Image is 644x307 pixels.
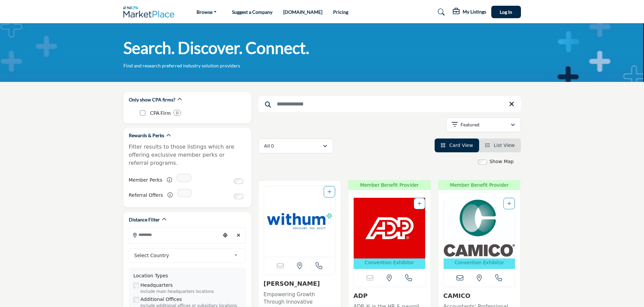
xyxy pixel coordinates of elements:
h5: My Listings [463,9,486,15]
a: Add To List [417,201,421,206]
a: Browse [192,7,221,17]
input: Switch to Member Perks [234,179,243,184]
li: Card View [435,139,479,152]
button: All 0 [258,139,333,153]
a: Add To List [507,201,511,206]
button: Log In [491,6,521,18]
li: List View [479,139,521,152]
a: Add To List [327,189,331,194]
p: All 0 [264,143,274,149]
a: Open Listing in new tab [354,198,425,269]
a: Open Listing in new tab [444,198,515,269]
h2: Distance Filter [129,216,160,223]
label: Additional Offices [141,296,182,303]
p: Convention Exhibitor [365,259,414,266]
h2: Rewards & Perks [129,132,164,139]
p: Featured [461,121,479,128]
p: Find and research preferred industry solution providers [123,62,240,69]
label: Referral Offers [129,189,163,201]
a: Search [431,7,449,18]
a: [PERSON_NAME] [264,280,320,287]
input: Search Location [129,228,220,241]
label: Member Perks [129,174,163,186]
h3: ADP [353,292,426,300]
button: Featured [446,117,521,132]
label: Show Map [490,158,514,165]
h3: CAMICO [443,292,516,300]
a: CAMICO [443,292,470,299]
input: Search Keyword [258,96,521,112]
p: CPA Firm: CPA Firm [150,109,171,117]
a: Suggest a Company [232,9,272,15]
h2: Only show CPA firms? [129,96,175,103]
img: CAMICO [444,198,515,258]
a: Pricing [333,9,348,15]
b: 0 [176,111,178,115]
div: 0 Results For CPA Firm [173,110,181,116]
span: Card View [449,143,473,148]
span: Member Benefit Provider [440,182,519,189]
a: [DOMAIN_NAME] [283,9,322,15]
img: ADP [354,198,425,258]
img: Withum [264,186,335,257]
input: CPA Firm checkbox [140,110,145,116]
h3: Withum [264,280,336,287]
span: Log In [500,9,512,15]
a: View Card [441,143,473,148]
p: Convention Exhibitor [455,259,504,266]
span: Member Benefit Provider [350,182,429,189]
h1: Search. Discover. Connect. [123,37,309,58]
div: Choose your current location [220,228,230,243]
span: List View [494,143,515,148]
p: Filter results to those listings which are offering exclusive member perks or referral programs. [129,143,246,167]
span: Select Country [134,251,231,259]
label: Headquarters [141,282,173,289]
a: ADP [353,292,368,299]
div: My Listings [453,8,486,16]
div: Include main headquarters locations [141,289,241,295]
a: Open Listing in new tab [264,186,335,257]
div: Clear search location [234,228,244,243]
img: Site Logo [123,6,178,18]
input: Switch to Referral Offers [234,194,243,199]
a: View List [485,143,515,148]
div: Location Types [134,272,241,279]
